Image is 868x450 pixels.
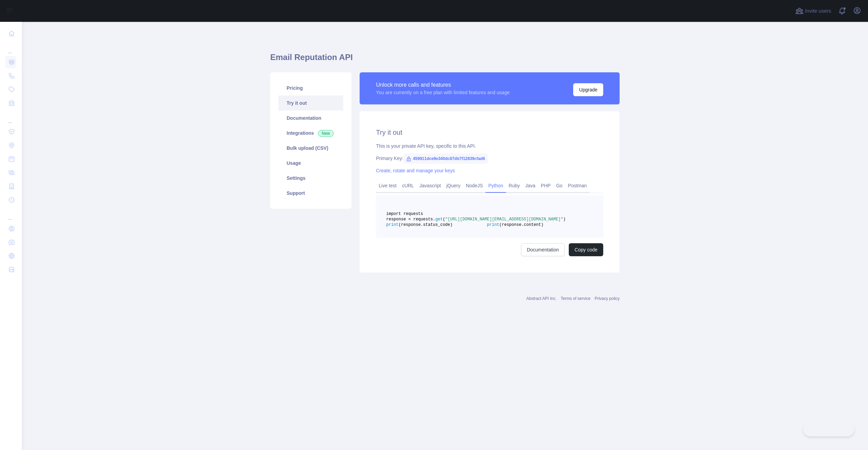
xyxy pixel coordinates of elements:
[278,171,343,186] a: Settings
[376,143,603,149] div: This is your private API key, specific to this API.
[561,296,590,301] a: Terms of service
[278,126,343,141] a: Integrations New
[569,243,603,256] button: Copy code
[278,186,343,201] a: Support
[463,180,486,191] a: NodeJS
[445,217,563,222] span: "[URL][DOMAIN_NAME][EMAIL_ADDRESS][DOMAIN_NAME]"
[399,180,417,191] a: cURL
[444,180,463,191] a: jQuery
[417,180,444,191] a: Javascript
[553,180,565,191] a: Go
[278,81,343,96] a: Pricing
[435,217,443,222] span: get
[376,128,603,137] h2: Try it out
[565,180,590,191] a: Postman
[486,180,506,191] a: Python
[278,141,343,156] a: Bulk upload (CSV)
[270,52,620,68] h1: Email Reputation API
[376,168,455,173] a: Create, rotate and manage your keys
[403,154,488,164] span: 459911dce9e340dc87db7f12839cfad6
[794,5,833,16] button: Invite users
[399,222,452,227] span: (response.status_code)
[526,296,557,301] a: Abstract API Inc.
[5,41,16,55] div: ...
[443,217,445,222] span: (
[278,111,343,126] a: Documentation
[499,222,544,227] span: (response.content)
[521,243,565,256] a: Documentation
[376,89,510,96] div: You are currently on a free plan with limited features and usage
[5,207,16,221] div: ...
[523,180,538,191] a: Java
[376,180,399,191] a: Live test
[376,155,603,162] div: Primary Key:
[573,83,603,96] button: Upgrade
[278,156,343,171] a: Usage
[386,222,399,227] span: print
[386,212,423,216] span: import requests
[595,296,620,301] a: Privacy policy
[487,222,499,227] span: print
[538,180,553,191] a: PHP
[506,180,523,191] a: Ruby
[5,111,16,124] div: ...
[563,217,566,222] span: )
[805,7,831,15] span: Invite users
[318,130,334,137] span: New
[376,81,510,89] div: Unlock more calls and features
[278,96,343,111] a: Try it out
[386,217,435,222] span: response = requests.
[803,422,854,436] iframe: Toggle Customer Support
